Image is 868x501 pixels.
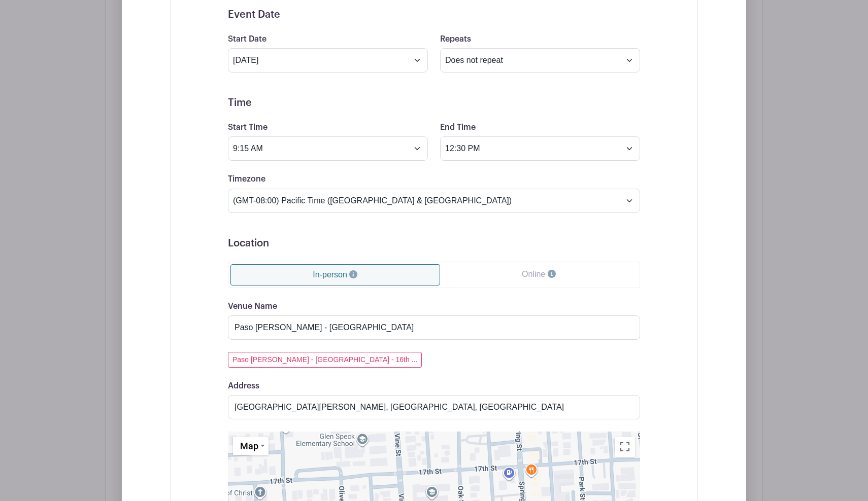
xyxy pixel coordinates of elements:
input: Search on map [228,395,640,419]
label: Timezone [228,174,265,184]
button: Paso [PERSON_NAME] - [GEOGRAPHIC_DATA] - 16th ... [228,352,422,368]
h5: Location [228,237,640,249]
label: Start Time [228,123,268,132]
label: Address [228,381,259,391]
label: Repeats [440,34,471,44]
span: Map [240,441,258,451]
input: Select [228,48,428,73]
button: Toggle fullscreen view [615,437,635,457]
input: Select [228,136,428,161]
input: Where is the event happening? [228,315,640,340]
h5: Time [228,97,640,109]
label: End Time [440,123,476,132]
a: In-person [230,264,440,285]
label: Venue Name [228,302,277,311]
label: Start Date [228,34,266,44]
input: Select [440,136,640,161]
button: Change map style [233,437,269,455]
a: Online [440,264,638,284]
h5: Event Date [228,9,640,21]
